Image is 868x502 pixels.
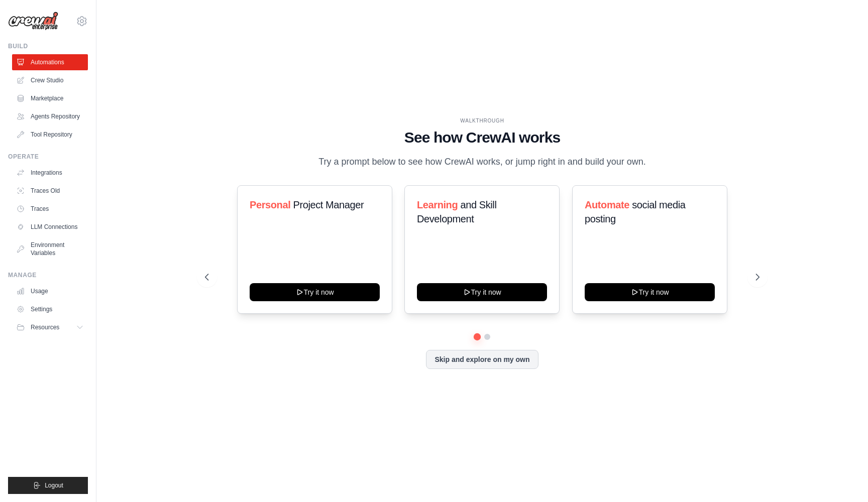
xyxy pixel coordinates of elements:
[313,155,651,169] p: Try a prompt below to see how CrewAI works, or jump right in and build your own.
[12,90,88,106] a: Marketplace
[12,319,88,335] button: Resources
[205,129,759,147] h1: See how CrewAI works
[45,481,63,489] span: Logout
[585,199,629,210] span: Automate
[585,199,686,224] span: social media posting
[12,108,88,124] a: Agents Repository
[12,183,88,199] a: Traces Old
[293,199,364,210] span: Project Manager
[8,477,88,494] button: Logout
[8,42,88,50] div: Build
[250,283,380,301] button: Try it now
[8,153,88,161] div: Operate
[417,283,547,301] button: Try it now
[12,54,88,70] a: Automations
[8,12,58,31] img: Logo
[205,117,759,124] div: WALKTHROUGH
[12,301,88,317] a: Settings
[12,283,88,299] a: Usage
[12,201,88,217] a: Traces
[8,271,88,279] div: Manage
[12,165,88,181] a: Integrations
[12,237,88,261] a: Environment Variables
[585,283,715,301] button: Try it now
[12,219,88,235] a: LLM Connections
[417,199,458,210] span: Learning
[426,350,538,369] button: Skip and explore on my own
[250,199,290,210] span: Personal
[12,127,88,143] a: Tool Repository
[31,323,59,331] span: Resources
[12,72,88,88] a: Crew Studio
